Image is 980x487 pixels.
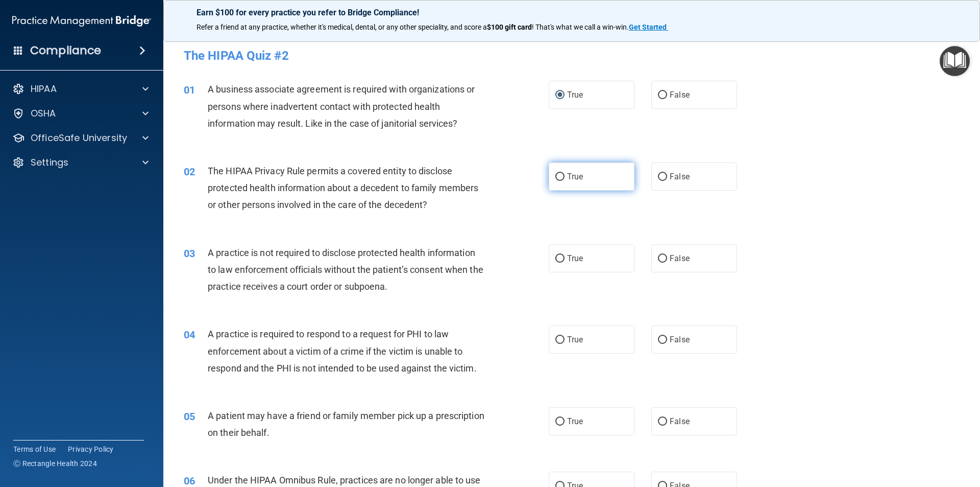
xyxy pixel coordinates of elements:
strong: Get Started [629,23,667,31]
a: OfficeSafe University [12,132,149,144]
span: True [567,253,583,263]
a: Settings [12,156,149,169]
span: True [567,416,583,426]
span: 03 [184,247,195,260]
a: OSHA [12,107,149,120]
span: True [567,172,583,181]
input: True [555,91,565,99]
span: Refer a friend at any practice, whether it's medical, dental, or any other speciality, and score a [197,23,487,31]
span: False [670,416,690,426]
span: Ⓒ Rectangle Health 2024 [13,458,97,469]
a: HIPAA [12,83,149,95]
span: A patient may have a friend or family member pick up a prescription on their behalf. [208,410,484,438]
input: False [658,91,667,99]
p: OfficeSafe University [31,132,127,144]
p: Settings [31,156,68,169]
span: 04 [184,329,195,341]
input: False [658,173,667,181]
span: A practice is not required to disclose protected health information to law enforcement officials ... [208,247,483,292]
input: True [555,336,565,344]
input: False [658,418,667,426]
strong: $100 gift card [487,23,532,31]
p: HIPAA [31,83,57,95]
input: False [658,255,667,263]
span: True [567,335,583,344]
span: False [670,335,690,344]
span: False [670,172,690,181]
span: A practice is required to respond to a request for PHI to law enforcement about a victim of a cri... [208,329,477,373]
input: False [658,336,667,344]
img: PMB logo [12,11,151,31]
span: True [567,90,583,100]
span: 05 [184,410,195,423]
input: True [555,255,565,263]
span: A business associate agreement is required with organizations or persons where inadvertent contac... [208,84,475,128]
p: Earn $100 for every practice you refer to Bridge Compliance! [197,8,947,17]
a: Privacy Policy [68,444,114,454]
h4: The HIPAA Quiz #2 [184,49,960,62]
input: True [555,173,565,181]
span: 06 [184,475,195,487]
span: 02 [184,166,195,178]
a: Get Started [629,23,668,31]
span: The HIPAA Privacy Rule permits a covered entity to disclose protected health information about a ... [208,166,478,210]
button: Open Resource Center [940,46,970,76]
h4: Compliance [30,43,101,58]
a: Terms of Use [13,444,56,454]
span: False [670,253,690,263]
span: 01 [184,84,195,96]
p: OSHA [31,107,56,120]
input: True [555,418,565,426]
span: False [670,90,690,100]
span: ! That's what we call a win-win. [532,23,629,31]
